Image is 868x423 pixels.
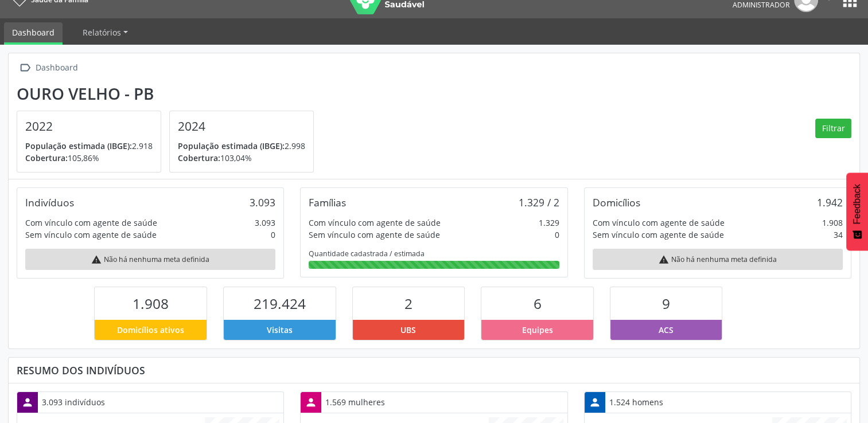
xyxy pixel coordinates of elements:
[605,392,667,412] div: 1.524 homens
[4,22,63,45] a: Dashboard
[25,140,132,151] span: População estimada (IBGE):
[555,229,559,241] div: 0
[404,294,412,313] span: 2
[254,294,306,313] span: 219.424
[519,196,559,209] div: 1.329 / 2
[25,196,74,209] div: Indivíduos
[593,217,725,229] div: Com vínculo com agente de saúde
[178,152,305,164] p: 103,04%
[589,396,601,409] i: person
[25,152,153,164] p: 105,86%
[33,60,80,76] div: Dashboard
[309,196,346,209] div: Famílias
[593,229,724,241] div: Sem vínculo com agente de saúde
[25,152,68,163] span: Cobertura:
[178,119,305,134] h4: 2024
[817,196,843,209] div: 1.942
[91,254,102,265] i: warning
[539,217,559,229] div: 1.329
[83,27,121,38] span: Relatórios
[250,196,275,209] div: 3.093
[533,294,541,313] span: 6
[815,119,851,138] button: Filtrar
[25,119,153,134] h4: 2022
[400,324,416,336] span: UBS
[17,60,33,76] i: 
[267,324,293,336] span: Visitas
[25,140,153,152] p: 2.918
[659,324,674,336] span: ACS
[271,229,275,241] div: 0
[309,249,559,258] div: Quantidade cadastrada / estimada
[309,217,441,229] div: Com vínculo com agente de saúde
[21,396,34,409] i: person
[593,196,640,209] div: Domicílios
[17,84,322,103] div: Ouro Velho - PB
[25,249,275,270] div: Não há nenhuma meta definida
[178,140,305,152] p: 2.998
[17,60,80,76] a:  Dashboard
[321,392,389,412] div: 1.569 mulheres
[521,324,552,336] span: Equipes
[659,254,669,265] i: warning
[17,364,851,377] div: Resumo dos indivíduos
[75,22,136,42] a: Relatórios
[38,392,109,412] div: 3.093 indivíduos
[662,294,670,313] span: 9
[834,229,843,241] div: 34
[178,140,285,151] span: População estimada (IBGE):
[255,217,275,229] div: 3.093
[309,229,440,241] div: Sem vínculo com agente de saúde
[25,229,157,241] div: Sem vínculo com agente de saúde
[133,294,169,313] span: 1.908
[25,217,157,229] div: Com vínculo com agente de saúde
[117,324,184,336] span: Domicílios ativos
[822,217,843,229] div: 1.908
[305,396,317,409] i: person
[178,152,220,163] span: Cobertura:
[846,173,868,250] button: Feedback - Mostrar pesquisa
[593,249,843,270] div: Não há nenhuma meta definida
[852,184,862,224] span: Feedback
